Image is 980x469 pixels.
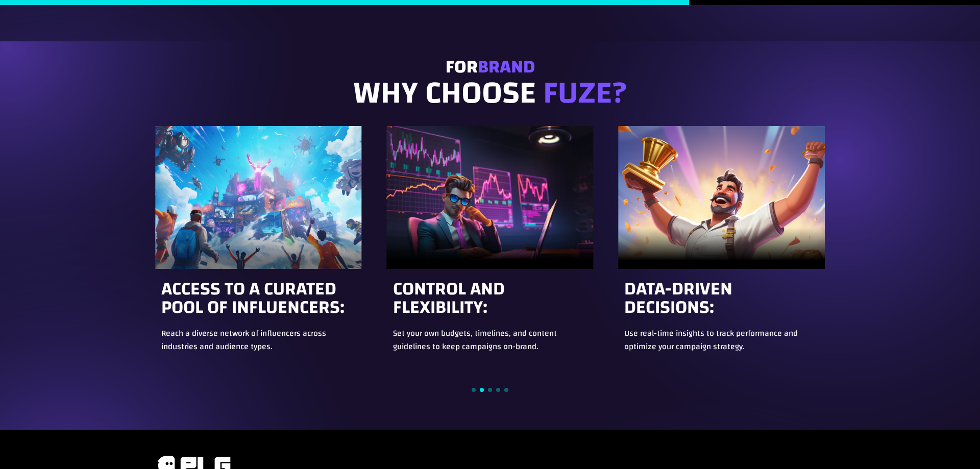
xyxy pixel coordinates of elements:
[618,126,825,364] div: 7 / 11
[387,126,594,364] div: 6 / 11
[929,420,980,469] iframe: Chat Widget
[393,280,587,327] h3: Control and Flexibility:
[478,50,535,84] span: Brand
[543,64,627,122] span: FUZE?
[496,388,500,392] span: Go to slide 4
[488,388,492,392] span: Go to slide 3
[504,388,508,392] span: Go to slide 5
[161,327,356,353] p: Reach a diverse network of influencers across industries and audience types.
[353,64,536,122] span: Why Choose
[624,327,819,353] p: Use real-time insights to track performance and optimize your campaign strategy.
[480,388,484,392] span: Go to slide 2
[155,126,362,364] div: 5 / 11
[624,280,819,327] h3: Data-Driven Decisions:
[472,388,476,392] span: Go to slide 1
[393,327,587,353] p: Set your own budgets, timelines, and content guidelines to keep campaigns on-brand.
[161,280,356,327] h3: Access to a Curated Pool of Influencers:
[446,50,478,84] span: FOR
